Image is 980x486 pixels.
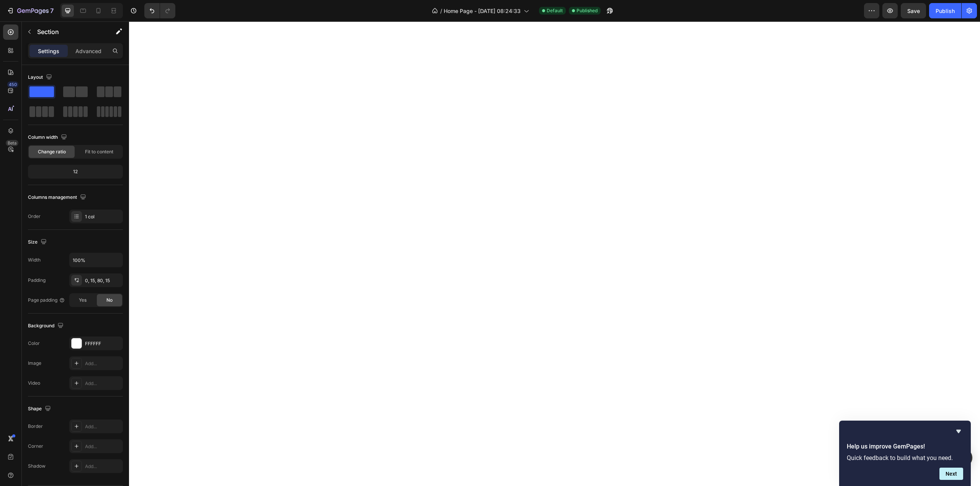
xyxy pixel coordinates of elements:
div: Columns management [28,192,88,203]
div: Corner [28,443,43,450]
span: Default [547,7,563,14]
button: Next question [939,468,963,480]
div: Shadow [28,463,46,470]
span: Home Page - [DATE] 08:24:33 [444,7,521,15]
iframe: Design area [129,21,980,486]
span: Fit to content [85,148,113,155]
div: Beta [6,140,18,146]
span: Published [577,7,598,14]
div: Add... [85,423,121,430]
div: Image [28,360,41,367]
div: Padding [28,277,46,284]
div: Page padding [28,297,65,304]
div: Add... [85,463,121,470]
div: FFFFFF [85,340,121,347]
div: Publish [936,7,955,15]
span: / [440,7,442,15]
div: 0, 15, 80, 15 [85,277,121,284]
div: Width [28,257,41,263]
div: Add... [85,380,121,387]
div: Undo/Redo [144,3,175,18]
div: 12 [29,166,121,177]
span: Yes [79,297,87,304]
div: Border [28,423,43,430]
span: Change ratio [38,148,66,155]
div: Add... [85,360,121,367]
div: Order [28,213,41,220]
h2: Help us improve GemPages! [847,442,963,451]
button: 7 [3,3,57,18]
div: Shape [28,404,52,414]
p: Advanced [75,47,101,55]
div: Size [28,237,48,247]
div: Help us improve GemPages! [847,427,963,480]
button: Save [901,3,926,18]
div: Video [28,380,40,387]
p: Quick feedback to build what you need. [847,454,963,462]
div: Color [28,340,40,347]
p: Section [37,27,100,36]
div: 1 col [85,213,121,220]
input: Auto [70,253,122,267]
div: 450 [7,81,18,88]
button: Hide survey [954,427,963,436]
div: Add... [85,443,121,450]
span: No [106,297,113,304]
div: Layout [28,72,54,83]
p: 7 [50,6,54,15]
div: Column width [28,132,69,143]
button: Publish [929,3,961,18]
p: Settings [38,47,59,55]
span: Save [907,8,920,14]
div: Background [28,321,65,331]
